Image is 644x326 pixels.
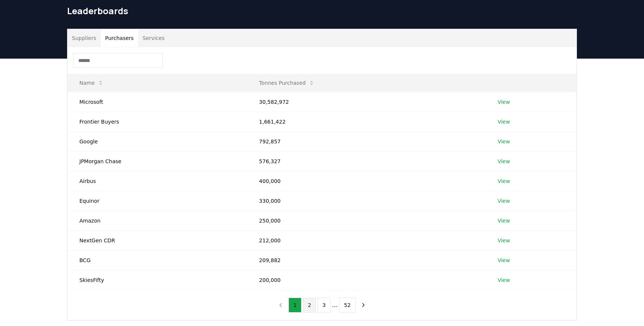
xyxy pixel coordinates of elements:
button: next page [357,298,370,313]
button: Services [138,29,169,47]
td: NextGen CDR [67,230,247,250]
td: SkiesFifty [67,270,247,290]
td: 576,327 [247,151,486,171]
td: Airbus [67,171,247,191]
a: View [498,257,510,264]
a: View [498,276,510,284]
button: Tonnes Purchased [253,75,321,90]
td: 1,661,422 [247,112,486,131]
td: 30,582,972 [247,92,486,112]
a: View [498,158,510,165]
td: Frontier Buyers [67,112,247,131]
td: 200,000 [247,270,486,290]
td: 212,000 [247,230,486,250]
button: 1 [288,298,302,313]
button: Purchasers [101,29,138,47]
a: View [498,237,510,244]
td: 792,857 [247,131,486,151]
button: 3 [318,298,331,313]
a: View [498,118,510,125]
a: View [498,98,510,106]
td: 250,000 [247,211,486,230]
td: 209,882 [247,250,486,270]
td: BCG [67,250,247,270]
h1: Leaderboards [67,5,577,17]
td: Equinor [67,191,247,211]
button: Name [73,75,110,90]
td: Google [67,131,247,151]
a: View [498,138,510,145]
a: View [498,217,510,224]
td: JPMorgan Chase [67,151,247,171]
button: Suppliers [67,29,101,47]
li: ... [332,301,338,310]
td: 330,000 [247,191,486,211]
button: 52 [339,298,356,313]
td: Amazon [67,211,247,230]
a: View [498,177,510,185]
td: Microsoft [67,92,247,112]
button: 2 [303,298,316,313]
a: View [498,197,510,205]
td: 400,000 [247,171,486,191]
